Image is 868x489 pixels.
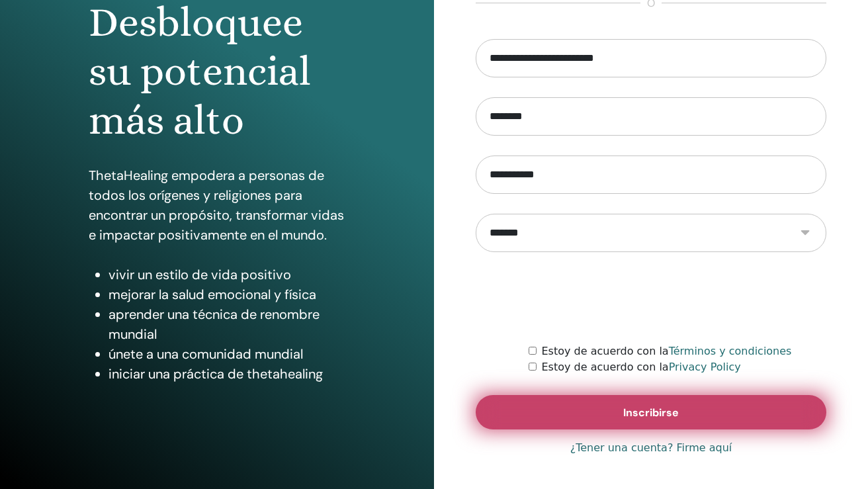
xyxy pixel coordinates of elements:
li: vivir un estilo de vida positivo [108,265,345,285]
label: Estoy de acuerdo con la [542,343,792,359]
li: iniciar una práctica de thetahealing [108,364,345,384]
iframe: reCAPTCHA [550,272,752,324]
a: Términos y condiciones [669,345,792,357]
button: Inscribirse [476,395,826,429]
a: ¿Tener una cuenta? Firme aquí [570,440,732,456]
li: aprender una técnica de renombre mundial [108,304,345,344]
label: Estoy de acuerdo con la [542,359,741,375]
span: Inscribirse [623,406,679,420]
p: ThetaHealing empodera a personas de todos los orígenes y religiones para encontrar un propósito, ... [89,165,345,245]
a: Privacy Policy [669,361,741,373]
li: únete a una comunidad mundial [108,344,345,364]
li: mejorar la salud emocional y física [108,285,345,304]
